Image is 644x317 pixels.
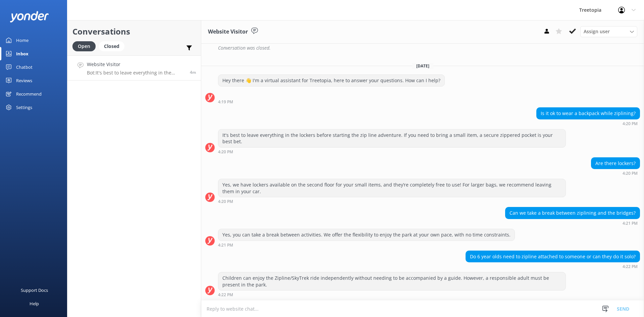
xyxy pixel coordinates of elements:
div: 04:22pm 19-Aug-2025 (UTC -06:00) America/Mexico_City [218,292,566,297]
div: Can we take a break between ziplining and the bridges? [505,207,640,219]
strong: 4:20 PM [623,122,638,126]
div: Reviews [16,74,32,87]
div: Support Docs [21,283,48,297]
a: Website VisitorBot:It's best to leave everything in the lockers before starting the zip line adve... [67,55,201,81]
div: Children can enjoy the Zipline/SkyTrek ride independently without needing to be accompanied by a ... [218,272,566,290]
div: 04:20pm 19-Aug-2025 (UTC -06:00) America/Mexico_City [218,149,566,154]
span: 04:20pm 19-Aug-2025 (UTC -06:00) America/Mexico_City [190,69,196,75]
strong: 4:20 PM [218,150,233,154]
span: Assign user [584,28,610,35]
h4: Website Visitor [87,61,185,68]
div: Do 6 year olds need to zipline attached to someone or can they do it solo? [466,251,640,262]
div: Settings [16,101,32,114]
h2: Conversations [72,25,196,38]
div: Recommend [16,87,42,101]
div: Home [16,34,29,47]
div: Help [30,297,39,310]
div: 04:22pm 19-Aug-2025 (UTC -06:00) America/Mexico_City [466,264,640,269]
div: Yes, we have lockers available on the second floor for your small items, and they’re completely f... [218,179,566,197]
a: Open [72,42,99,50]
div: 2025-08-18T21:25:24.276 [205,42,640,54]
div: 04:21pm 19-Aug-2025 (UTC -06:00) America/Mexico_City [218,243,515,247]
div: 04:20pm 19-Aug-2025 (UTC -06:00) America/Mexico_City [591,171,640,175]
p: Bot: It's best to leave everything in the lockers before starting the zip line adventure. If you ... [87,70,185,76]
strong: 4:21 PM [218,243,233,247]
div: Conversation was closed. [218,42,640,54]
div: It's best to leave everything in the lockers before starting the zip line adventure. If you need ... [218,129,566,147]
div: Inbox [16,47,29,60]
strong: 4:20 PM [218,200,233,204]
h3: Website Visitor [208,28,248,36]
img: yonder-white-logo.png [10,11,49,22]
strong: 4:22 PM [218,293,233,297]
div: 04:19pm 19-Aug-2025 (UTC -06:00) America/Mexico_City [218,99,445,104]
div: Open [72,41,96,51]
div: Closed [99,41,124,51]
div: 04:20pm 19-Aug-2025 (UTC -06:00) America/Mexico_City [536,121,640,126]
strong: 4:21 PM [623,221,638,225]
div: 04:20pm 19-Aug-2025 (UTC -06:00) America/Mexico_City [218,199,566,204]
a: Closed [99,42,128,50]
div: Are there lockers? [591,158,640,169]
div: Assign User [580,26,637,37]
span: [DATE] [412,63,433,69]
div: Yes, you can take a break between activities. We offer the flexibility to enjoy the park at your ... [218,229,515,241]
div: Hey there 👋 I'm a virtual assistant for Treetopia, here to answer your questions. How can I help? [218,75,444,86]
div: Chatbot [16,60,33,74]
div: Is it ok to wear a backpack while ziplining? [537,108,640,119]
strong: 4:20 PM [623,171,638,175]
div: 04:21pm 19-Aug-2025 (UTC -06:00) America/Mexico_City [505,221,640,225]
strong: 4:19 PM [218,100,233,104]
strong: 4:22 PM [623,265,638,269]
